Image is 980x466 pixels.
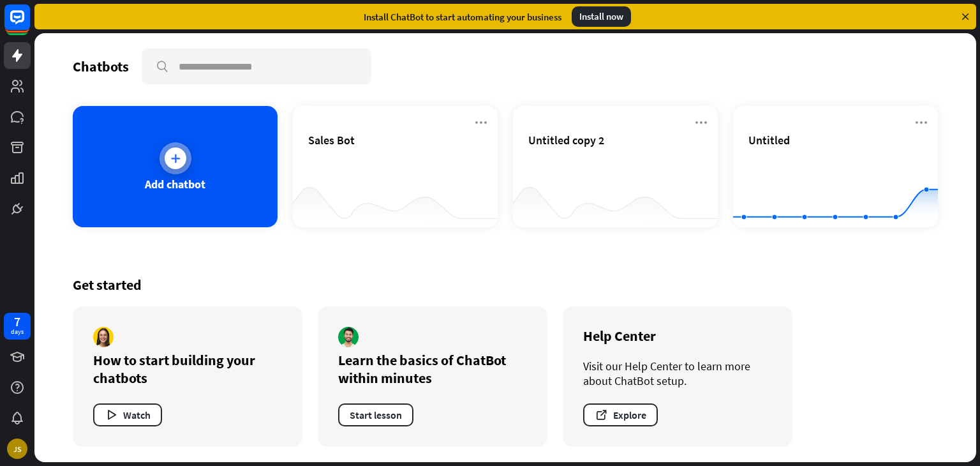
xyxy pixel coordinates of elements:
div: Add chatbot [145,177,205,192]
button: Watch [93,403,162,426]
div: Visit our Help Center to learn more about ChatBot setup. [583,359,772,388]
button: Open LiveChat chat widget [10,5,48,43]
div: Install ChatBot to start automating your business [364,11,561,23]
div: 7 [14,316,20,327]
span: Untitled [748,133,790,147]
div: Learn the basics of ChatBot within minutes [338,351,527,387]
img: author [338,327,359,347]
img: author [93,327,114,347]
span: Sales Bot [308,133,355,147]
div: Get started [73,276,938,294]
button: Explore [583,403,658,426]
div: days [11,327,24,336]
div: How to start building your chatbots [93,351,282,387]
a: 7 days [4,313,31,340]
button: Start lesson [338,403,413,426]
div: Help Center [583,327,772,345]
div: JS [7,439,27,459]
div: Install now [572,6,631,27]
span: Untitled copy 2 [528,133,604,147]
div: Chatbots [73,57,129,75]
